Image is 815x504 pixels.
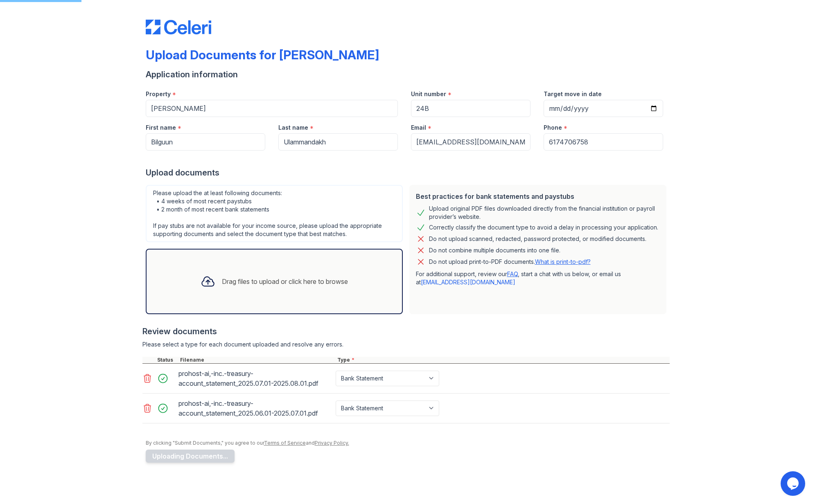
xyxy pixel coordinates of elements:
label: Unit number [411,90,446,98]
div: Type [336,357,670,363]
img: CE_Logo_Blue-a8612792a0a2168367f1c8372b55b34899dd931a85d93a1a3d3e32e68fde9ad4.png [146,20,211,34]
label: First name [146,124,176,132]
div: Application information [146,69,670,80]
div: prohost-ai,-inc.-treasury-account_statement_2025.06.01-2025.07.01.pdf [178,397,332,420]
a: FAQ [507,270,518,277]
div: Drag files to upload or click here to browse [222,277,348,286]
div: Correctly classify the document type to avoid a delay in processing your application. [429,223,658,232]
div: prohost-ai,-inc.-treasury-account_statement_2025.07.01-2025.08.01.pdf [178,367,332,390]
div: Best practices for bank statements and paystubs [416,191,660,201]
label: Last name [278,124,308,132]
div: Upload Documents for [PERSON_NAME] [146,47,379,62]
div: Please select a type for each document uploaded and resolve any errors. [142,340,670,349]
a: [EMAIL_ADDRESS][DOMAIN_NAME] [421,279,515,286]
label: Target move in date [544,90,602,98]
div: Please upload the at least following documents: • 4 weeks of most recent paystubs • 2 month of mo... [146,185,403,242]
div: Upload original PDF files downloaded directly from the financial institution or payroll provider’... [429,205,660,221]
label: Email [411,124,426,132]
div: Filename [178,357,336,363]
button: Uploading Documents... [146,450,235,463]
label: Phone [544,124,562,132]
div: By clicking "Submit Documents," you agree to our and [146,440,670,446]
p: For additional support, review our , start a chat with us below, or email us at [416,270,660,286]
div: Review documents [142,326,670,337]
a: What is print-to-pdf? [535,258,591,265]
div: Upload documents [146,167,670,178]
iframe: chat widget [781,471,807,496]
p: Do not upload print-to-PDF documents. [429,258,591,266]
div: Do not upload scanned, redacted, password protected, or modified documents. [429,234,646,244]
label: Property [146,90,171,98]
a: Privacy Policy. [315,440,349,446]
div: Do not combine multiple documents into one file. [429,245,560,255]
a: Terms of Service [264,440,306,446]
div: Status [156,357,178,363]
